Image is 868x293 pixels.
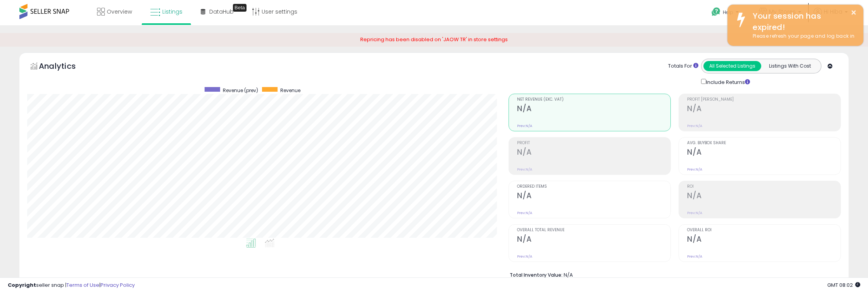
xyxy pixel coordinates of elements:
a: Help [705,1,746,25]
small: Prev: N/A [517,124,532,128]
button: All Selected Listings [703,61,761,71]
small: Prev: N/A [517,167,532,172]
span: Repricing has been disabled on 'JAOW TR' in store settings [360,36,508,43]
h2: N/A [517,104,670,115]
h2: N/A [517,148,670,158]
span: DataHub [209,8,234,16]
button: × [851,8,857,17]
a: Privacy Policy [101,281,135,289]
small: Prev: N/A [517,211,532,215]
span: Revenue [280,87,300,94]
span: Overview [107,8,132,16]
small: Prev: N/A [687,254,702,259]
i: Get Help [711,7,721,17]
div: Totals For [668,63,698,70]
span: Revenue (prev) [223,87,258,94]
h2: N/A [687,104,840,115]
h5: Analytics [39,61,91,73]
div: Include Returns [695,77,759,86]
span: Net Revenue (Exc. VAT) [517,98,670,102]
div: Tooltip anchor [233,4,247,12]
small: Prev: N/A [687,124,702,128]
span: Avg. Buybox Share [687,141,840,145]
span: Overall ROI [687,228,840,232]
small: Prev: N/A [517,254,532,259]
h2: N/A [687,235,840,245]
span: 2025-08-11 08:02 GMT [827,281,860,289]
span: Overall Total Revenue [517,228,670,232]
span: Profit [PERSON_NAME] [687,98,840,102]
li: N/A [510,270,835,279]
div: Your session has expired! [747,10,858,33]
small: Prev: N/A [687,167,702,172]
div: seller snap | | [8,282,135,289]
h2: N/A [687,148,840,158]
strong: Copyright [8,281,36,289]
span: ROI [687,185,840,189]
h2: N/A [687,191,840,202]
button: Listings With Cost [761,61,819,71]
span: Ordered Items [517,185,670,189]
a: Terms of Use [66,281,99,289]
h2: N/A [517,235,670,245]
h2: N/A [517,191,670,202]
div: Please refresh your page and log back in [747,33,858,40]
span: Listings [162,8,182,16]
span: Help [723,9,733,16]
span: Profit [517,141,670,145]
b: Total Inventory Value: [510,272,562,278]
small: Prev: N/A [687,211,702,215]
